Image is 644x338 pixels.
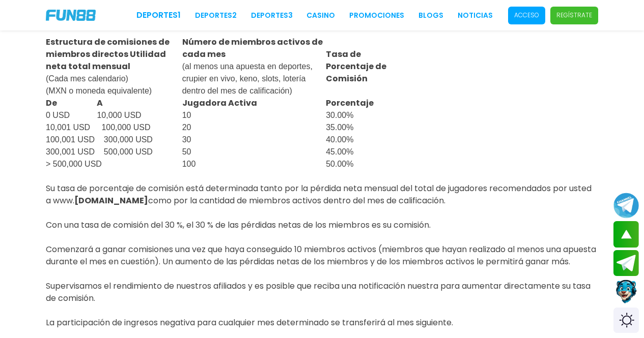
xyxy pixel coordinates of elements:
strong: De A [46,97,103,109]
a: Promociones [349,10,404,21]
button: Contact customer service [613,279,639,305]
strong: Tasa de Porcentaje de Comisión [326,48,386,84]
button: scroll up [613,221,639,248]
strong: Número de miembros activos de cada mes [182,36,323,60]
span: 20 [182,123,191,132]
span: 30.00% [326,111,353,119]
span: 50 [182,147,191,156]
strong: Estructura de comisiones de miembros directos Utilidad neta total mensual [46,36,170,72]
span: 35.00% [326,123,353,132]
a: Deportes3 [251,10,293,21]
span: 50.00% [326,160,353,168]
span: 30 [182,135,191,144]
span: 300,001 USD 500,000 USD [46,147,153,156]
img: Company Logo [46,10,96,21]
span: (al menos una apuesta en deportes, crupier en vivo, keno, slots, lotería dentro del mes de califi... [182,38,323,95]
span: 45.00% [326,147,353,156]
span: 100,001 USD 300,000 USD [46,135,153,144]
a: Deportes1 [136,9,181,21]
span: > 500,000 USD [46,160,102,168]
a: BLOGS [418,10,443,21]
a: Deportes2 [195,10,237,21]
a: CASINO [306,10,335,21]
button: Join telegram channel [613,192,639,219]
p: Acceso [514,11,539,20]
strong: Jugadora Activa [182,97,257,109]
span: 0 USD 10,000 USD [46,111,142,119]
strong: [DOMAIN_NAME] [74,195,148,206]
span: 100 [182,160,196,168]
a: NOTICIAS [458,10,493,21]
p: Regístrate [556,11,592,20]
button: Join telegram [613,250,639,276]
div: Switch theme [613,308,639,333]
span: (Cada mes calendario) (MXN o moneda equivalente) [46,38,170,95]
span: 10 [182,111,191,119]
span: 40.00% [326,135,353,144]
span: 10,001 USD 100,000 USD [46,123,150,132]
strong: Porcentaje [326,97,374,109]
